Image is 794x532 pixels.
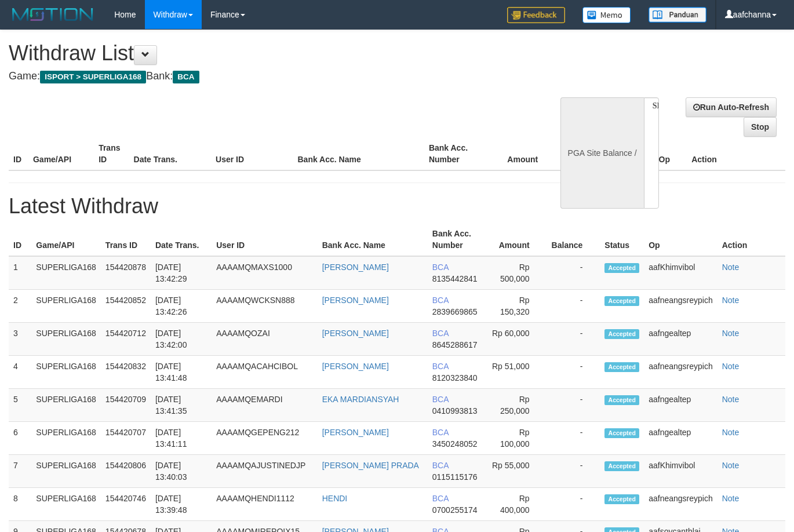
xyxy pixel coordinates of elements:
[322,296,389,305] a: [PERSON_NAME]
[151,488,212,521] td: [DATE] 13:39:48
[9,195,785,218] h1: Latest Withdraw
[101,290,151,323] td: 154420852
[318,223,428,256] th: Bank Acc. Name
[604,494,639,504] span: Accepted
[28,137,94,170] th: Game/API
[428,223,485,256] th: Bank Acc. Number
[322,494,348,503] a: HENDI
[212,323,317,356] td: AAAAMQOZAI
[604,461,639,471] span: Accepted
[649,7,706,23] img: panduan.png
[101,422,151,455] td: 154420707
[644,290,717,323] td: aafneangsreypich
[9,356,31,389] td: 4
[600,223,644,256] th: Status
[9,137,28,170] th: ID
[31,488,101,521] td: SUPERLIGA168
[9,422,31,455] td: 6
[212,256,317,290] td: AAAAMQMAXS1000
[547,389,600,422] td: -
[432,505,478,515] span: 0700255174
[547,488,600,521] td: -
[31,356,101,389] td: SUPERLIGA168
[101,356,151,389] td: 154420832
[432,494,449,503] span: BCA
[322,461,419,470] a: [PERSON_NAME] PRADA
[322,362,389,371] a: [PERSON_NAME]
[644,256,717,290] td: aafKhimvibol
[31,323,101,356] td: SUPERLIGA168
[151,256,212,290] td: [DATE] 13:42:29
[432,472,478,482] span: 0115115176
[101,323,151,356] td: 154420712
[151,389,212,422] td: [DATE] 13:41:35
[722,362,740,371] a: Note
[212,488,317,521] td: AAAAMQHENDI1112
[9,6,97,23] img: MOTION_logo.png
[485,455,547,488] td: Rp 55,000
[151,422,212,455] td: [DATE] 13:41:11
[432,274,478,283] span: 8135442841
[547,323,600,356] td: -
[424,137,490,170] th: Bank Acc. Number
[9,71,518,82] h4: Game: Bank:
[644,422,717,455] td: aafngealtep
[31,256,101,290] td: SUPERLIGA168
[485,488,547,521] td: Rp 400,000
[9,323,31,356] td: 3
[722,263,740,272] a: Note
[547,356,600,389] td: -
[101,256,151,290] td: 154420878
[547,422,600,455] td: -
[644,455,717,488] td: aafKhimvibol
[40,71,146,83] span: ISPORT > SUPERLIGA168
[9,223,31,256] th: ID
[547,256,600,290] td: -
[555,137,615,170] th: Balance
[547,455,600,488] td: -
[432,296,449,305] span: BCA
[644,488,717,521] td: aafneangsreypich
[485,389,547,422] td: Rp 250,000
[485,256,547,290] td: Rp 500,000
[687,137,785,170] th: Action
[101,223,151,256] th: Trans ID
[722,494,740,503] a: Note
[129,137,211,170] th: Date Trans.
[644,223,717,256] th: Op
[485,356,547,389] td: Rp 51,000
[717,223,785,256] th: Action
[94,137,129,170] th: Trans ID
[212,356,317,389] td: AAAAMQACAHCIBOL
[432,329,449,338] span: BCA
[9,389,31,422] td: 5
[293,137,424,170] th: Bank Acc. Name
[644,389,717,422] td: aafngealtep
[432,362,449,371] span: BCA
[322,329,389,338] a: [PERSON_NAME]
[322,428,389,437] a: [PERSON_NAME]
[722,461,740,470] a: Note
[31,455,101,488] td: SUPERLIGA168
[432,439,478,449] span: 3450248052
[485,290,547,323] td: Rp 150,320
[432,340,478,349] span: 8645288617
[604,428,639,438] span: Accepted
[432,428,449,437] span: BCA
[722,395,740,404] a: Note
[644,356,717,389] td: aafneangsreypich
[173,71,199,83] span: BCA
[101,488,151,521] td: 154420746
[744,117,777,137] a: Stop
[686,97,777,117] a: Run Auto-Refresh
[432,406,478,416] span: 0410993813
[211,137,293,170] th: User ID
[31,223,101,256] th: Game/API
[212,422,317,455] td: AAAAMQGEPENG212
[490,137,555,170] th: Amount
[604,362,639,372] span: Accepted
[151,323,212,356] td: [DATE] 13:42:00
[722,428,740,437] a: Note
[9,488,31,521] td: 8
[212,389,317,422] td: AAAAMQEMARDI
